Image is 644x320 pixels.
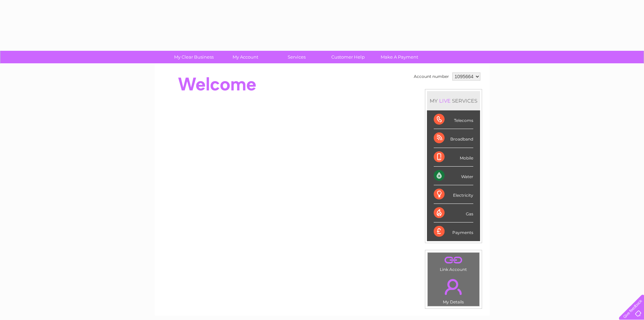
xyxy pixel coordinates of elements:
[434,185,473,204] div: Electricity
[434,148,473,167] div: Mobile
[372,51,427,63] a: Make A Payment
[320,51,376,63] a: Customer Help
[427,273,480,306] td: My Details
[427,91,480,110] div: MY SERVICES
[429,275,478,299] a: .
[269,51,325,63] a: Services
[429,254,478,266] a: .
[217,51,273,63] a: My Account
[166,51,222,63] a: My Clear Business
[434,222,473,241] div: Payments
[434,129,473,148] div: Broadband
[427,252,480,274] td: Link Account
[434,204,473,222] div: Gas
[438,98,452,104] div: LIVE
[434,167,473,185] div: Water
[412,71,451,82] td: Account number
[434,110,473,129] div: Telecoms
